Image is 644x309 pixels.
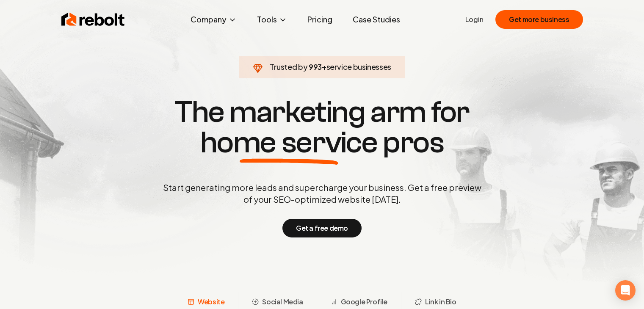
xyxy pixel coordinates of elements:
[282,219,362,237] button: Get a free demo
[615,280,636,301] div: Open Intercom Messenger
[425,297,456,307] span: Link in Bio
[495,10,583,29] button: Get more business
[161,182,483,205] p: Start generating more leads and supercharge your business. Get a free preview of your SEO-optimiz...
[250,11,294,28] button: Tools
[270,62,307,72] span: Trusted by
[198,297,224,307] span: Website
[346,11,407,28] a: Case Studies
[301,11,339,28] a: Pricing
[200,127,378,158] span: home service
[322,62,326,72] span: +
[119,97,525,158] h1: The marketing arm for pros
[326,62,392,72] span: service businesses
[309,61,322,73] span: 993
[61,11,125,28] img: Rebolt Logo
[341,297,387,307] span: Google Profile
[465,14,484,25] a: Login
[184,11,243,28] button: Company
[262,297,303,307] span: Social Media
